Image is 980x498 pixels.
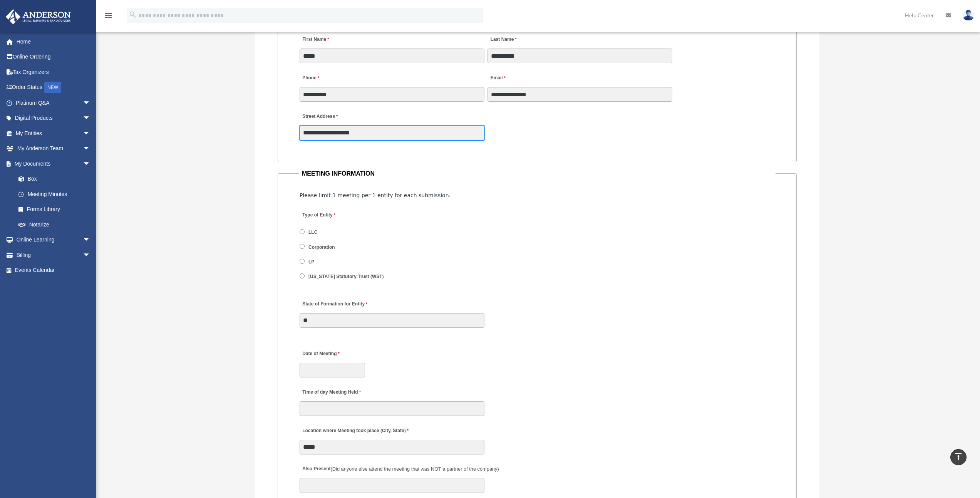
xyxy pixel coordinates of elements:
a: menu [104,13,113,20]
label: Type of Entity [300,210,373,220]
a: vertical_align_top [950,449,967,465]
a: Forms Library [11,202,102,217]
legend: MEETING INFORMATION [299,168,776,179]
img: Anderson Advisors Platinum Portal [3,9,73,24]
div: NEW [44,82,61,93]
label: Location where Meeting took place (City, State) [300,426,410,436]
label: Time of day Meeting Held [300,387,373,397]
span: arrow_drop_down [83,141,98,157]
i: menu [104,11,113,20]
a: Order StatusNEW [5,80,102,96]
label: Also Present [300,464,501,475]
label: Date of Meeting [300,349,373,359]
a: My Entitiesarrow_drop_down [5,126,102,141]
a: Digital Productsarrow_drop_down [5,111,102,126]
label: Email [487,73,507,83]
a: Home [5,34,102,49]
span: Please limit 1 meeting per 1 entity for each submission. [300,192,451,198]
label: Phone [300,73,321,83]
i: vertical_align_top [954,452,963,461]
a: Platinum Q&Aarrow_drop_down [5,95,102,111]
a: Box [11,171,102,187]
i: search [129,10,137,19]
span: arrow_drop_down [83,247,98,263]
span: arrow_drop_down [83,232,98,248]
img: User Pic [963,10,974,21]
label: LLC [306,229,320,236]
a: Meeting Minutes [11,186,98,202]
span: arrow_drop_down [83,126,98,141]
label: Street Address [300,111,373,122]
label: LP [306,259,317,266]
a: Online Ordering [5,49,102,65]
a: My Documentsarrow_drop_down [5,156,102,171]
a: Billingarrow_drop_down [5,247,102,263]
a: Tax Organizers [5,64,102,80]
span: arrow_drop_down [83,95,98,111]
span: (Did anyone else attend the meeting that was NOT a partner of the company) [331,466,499,472]
label: State of Formation for Entity [300,299,369,309]
label: Last Name [487,35,518,45]
a: Online Learningarrow_drop_down [5,232,102,248]
label: First Name [300,35,331,45]
span: arrow_drop_down [83,156,98,172]
label: [US_STATE] Statutory Trust (WST) [306,273,387,280]
span: arrow_drop_down [83,111,98,126]
label: Corporation [306,244,338,251]
a: Notarize [11,217,102,232]
a: My Anderson Teamarrow_drop_down [5,141,102,156]
a: Events Calendar [5,263,102,278]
